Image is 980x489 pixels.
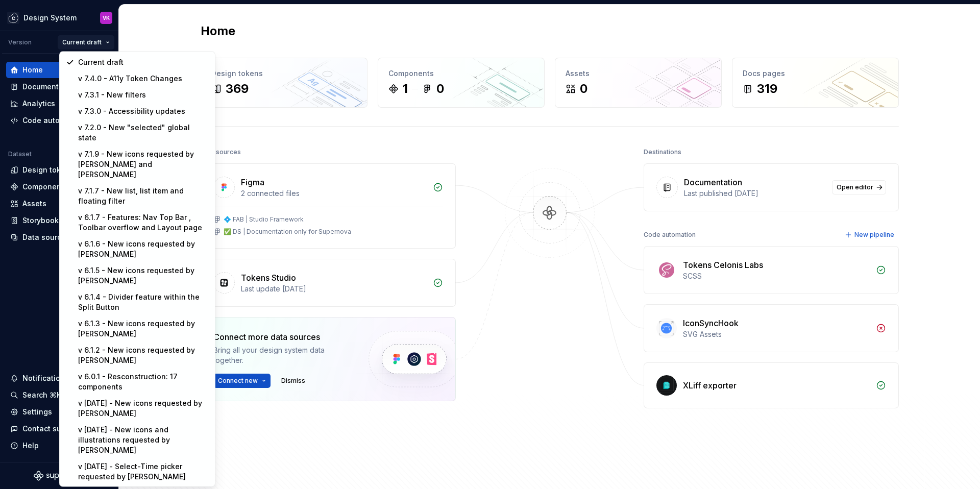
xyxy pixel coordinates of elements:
[78,74,209,84] div: v 7.4.0 - A11y Token Changes
[78,265,209,286] div: v 6.1.5 - New icons requested by [PERSON_NAME]
[78,90,209,100] div: v 7.3.1 - New filters
[78,345,209,365] div: v 6.1.2 - New icons requested by [PERSON_NAME]
[78,319,209,339] div: v 6.1.3 - New icons requested by [PERSON_NAME]
[78,106,209,116] div: v 7.3.0 - Accessibility updates
[78,398,209,419] div: v [DATE] - New icons requested by [PERSON_NAME]
[78,212,209,233] div: v 6.1.7 - Features: Nav Top Bar , Toolbar overflow and Layout page
[78,372,209,392] div: v 6.0.1 - Resconstruction: 17 components
[78,57,209,67] div: Current draft
[78,123,209,143] div: v 7.2.0 - New "selected" global state
[78,292,209,312] div: v 6.1.4 - Divider feature within the Split Button
[78,149,209,180] div: v 7.1.9 - New icons requested by [PERSON_NAME] and [PERSON_NAME]
[78,425,209,455] div: v [DATE] - New icons and illustrations requested by [PERSON_NAME]
[78,239,209,259] div: v 6.1.6 - New icons requested by [PERSON_NAME]
[78,461,209,482] div: v [DATE] - Select-Time picker requested by [PERSON_NAME]
[78,186,209,206] div: v 7.1.7 - New list, list item and floating filter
